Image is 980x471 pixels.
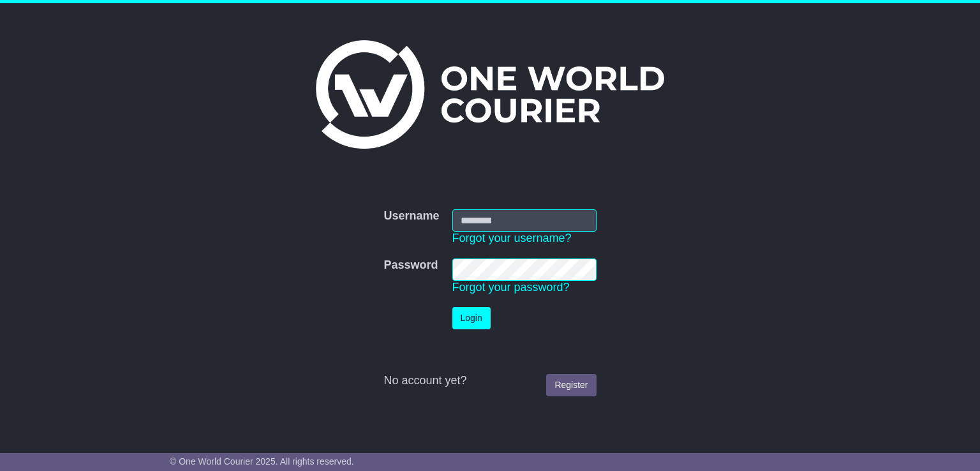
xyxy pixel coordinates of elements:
[383,209,439,223] label: Username
[452,232,572,244] a: Forgot your username?
[452,281,570,294] a: Forgot your password?
[383,374,596,388] div: No account yet?
[316,40,664,149] img: One World
[452,307,491,329] button: Login
[383,258,438,273] label: Password
[170,456,354,467] span: © One World Courier 2025. All rights reserved.
[546,374,596,396] a: Register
